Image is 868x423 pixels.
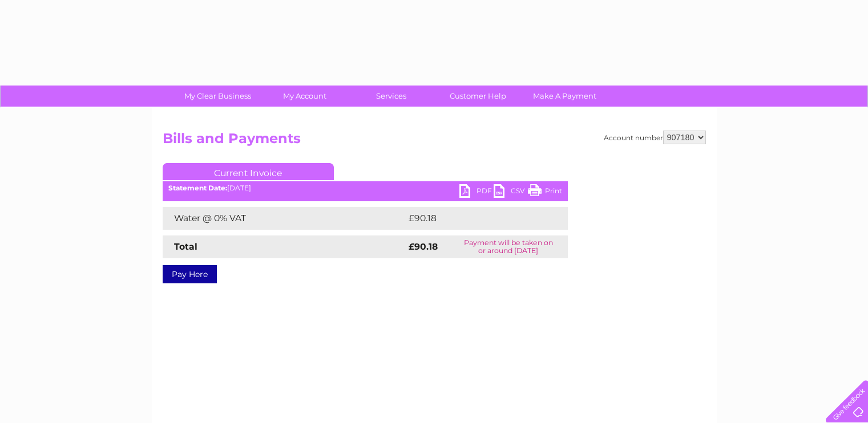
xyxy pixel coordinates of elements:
a: CSV [494,184,528,201]
a: Customer Help [431,86,525,107]
b: Statement Date: [168,184,227,192]
a: PDF [459,184,494,201]
a: Make A Payment [518,86,612,107]
a: Print [528,184,562,201]
a: My Clear Business [171,86,265,107]
a: Pay Here [163,265,217,283]
div: [DATE] [163,184,568,192]
a: My Account [257,86,352,107]
a: Current Invoice [163,163,334,180]
td: £90.18 [406,207,544,230]
a: Services [344,86,438,107]
h2: Bills and Payments [163,131,706,152]
td: Payment will be taken on or around [DATE] [449,235,568,258]
strong: Total [174,241,197,252]
strong: £90.18 [409,241,438,252]
div: Account number [604,131,706,144]
td: Water @ 0% VAT [163,207,406,230]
